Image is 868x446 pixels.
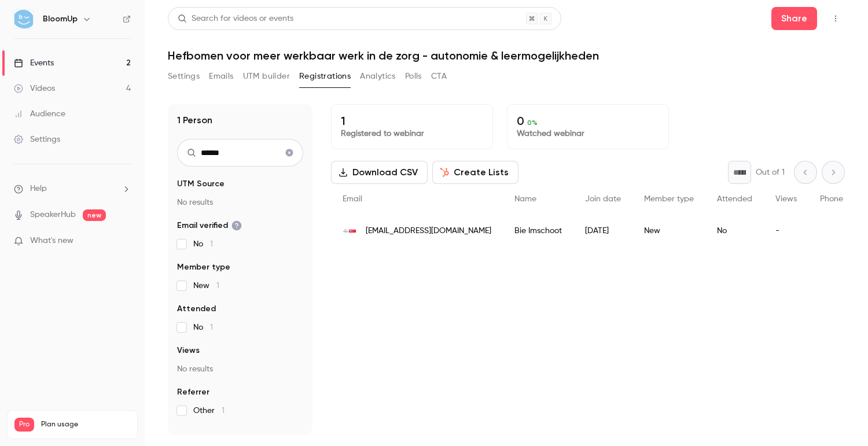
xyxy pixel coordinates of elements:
img: BloomUp [14,10,33,28]
span: Join date [585,195,621,203]
span: 1 [222,407,225,415]
span: [EMAIL_ADDRESS][DOMAIN_NAME] [366,225,491,237]
button: UTM builder [243,67,290,86]
iframe: Noticeable Trigger [117,236,131,246]
p: Registered to webinar [341,128,483,139]
button: CTA [431,67,447,86]
button: Registrations [299,67,351,86]
div: Bie Imschoot [503,215,573,247]
h1: 1 Person [177,113,212,127]
button: Create Lists [432,161,518,184]
div: New [632,215,705,247]
button: Emails [209,67,233,86]
button: Download CSV [331,161,428,184]
button: Polls [405,67,422,86]
span: No [193,322,213,333]
span: Plan usage [41,420,130,429]
span: new [83,209,106,221]
button: Settings [168,67,200,86]
span: Member type [644,195,694,203]
span: Pro [14,418,34,432]
p: Out of 1 [756,167,785,178]
div: [DATE] [573,215,632,247]
div: No [705,215,764,247]
p: 1 [341,114,483,128]
p: No results [177,363,303,375]
h1: Hefbomen voor meer werkbaar werk in de zorg - autonomie & leermogelijkheden [168,49,845,62]
div: Events [14,57,54,69]
div: Videos [14,83,55,94]
a: SpeakerHub [30,209,76,221]
span: Referrer [177,386,209,398]
div: Search for videos or events [178,13,293,25]
span: What's new [30,235,73,247]
span: Attended [717,195,752,203]
div: Settings [14,134,60,145]
span: 1 [216,282,219,290]
button: Clear search [280,143,299,162]
span: Help [30,183,47,195]
button: Share [771,7,817,30]
div: Audience [14,108,65,120]
span: Other [193,405,225,416]
h6: BloomUp [43,13,78,25]
section: facet-groups [177,178,303,416]
div: - [764,215,808,247]
button: Analytics [360,67,396,86]
span: 1 [210,240,213,248]
span: No [193,238,213,250]
p: 0 [517,114,659,128]
span: New [193,280,219,292]
span: Attended [177,303,216,315]
span: UTM Source [177,178,225,190]
span: Views [775,195,797,203]
p: No results [177,197,303,208]
span: 0 % [527,119,538,127]
p: Watched webinar [517,128,659,139]
span: Member type [177,261,230,273]
img: korian.be [343,224,356,238]
li: help-dropdown-opener [14,183,131,195]
span: Views [177,345,200,356]
span: Email verified [177,220,242,231]
span: 1 [210,323,213,331]
span: Name [514,195,536,203]
span: Email [343,195,362,203]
